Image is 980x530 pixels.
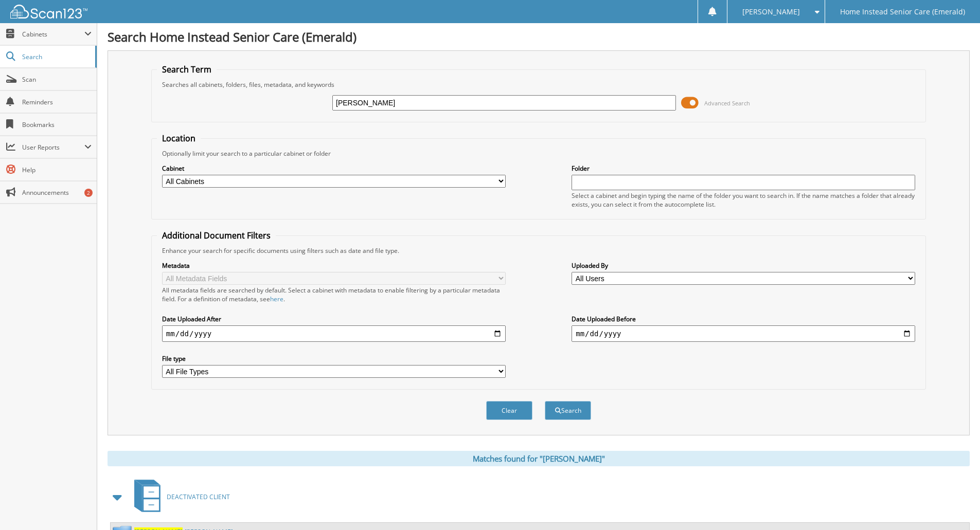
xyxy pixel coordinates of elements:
label: Folder [572,164,915,173]
a: here [270,295,283,303]
label: Cabinet [162,164,506,173]
div: All metadata fields are searched by default. Select a cabinet with metadata to enable filtering b... [162,286,506,303]
div: Searches all cabinets, folders, files, metadata, and keywords [157,80,920,89]
label: Uploaded By [572,261,915,270]
span: Scan [22,75,92,84]
div: Select a cabinet and begin typing the name of the folder you want to search in. If the name match... [572,191,915,209]
legend: Search Term [157,64,217,75]
label: Metadata [162,261,506,270]
label: File type [162,354,506,363]
span: Advanced Search [704,99,750,107]
span: DEACTIVATED CLIENT [167,492,230,501]
label: Date Uploaded Before [572,315,915,323]
span: [PERSON_NAME] [742,9,800,15]
div: Enhance your search for specific documents using filters such as date and file type. [157,246,920,255]
span: Help [22,166,92,174]
h1: Search Home Instead Senior Care (Emerald) [108,28,970,45]
legend: Location [157,133,201,144]
span: User Reports [22,143,84,152]
div: 2 [84,189,93,197]
img: scan123-logo-white.svg [10,5,87,19]
legend: Additional Document Filters [157,230,276,241]
label: Date Uploaded After [162,315,506,323]
div: Matches found for "[PERSON_NAME]" [108,451,970,466]
span: Home Instead Senior Care (Emerald) [840,9,965,15]
span: Reminders [22,98,92,106]
div: Optionally limit your search to a particular cabinet or folder [157,149,920,158]
span: Search [22,52,90,61]
span: Announcements [22,188,92,197]
button: Clear [486,401,532,420]
span: Cabinets [22,30,84,39]
button: Search [545,401,591,420]
input: start [162,325,506,342]
span: Bookmarks [22,120,92,129]
input: end [572,325,915,342]
a: DEACTIVATED CLIENT [128,477,230,517]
